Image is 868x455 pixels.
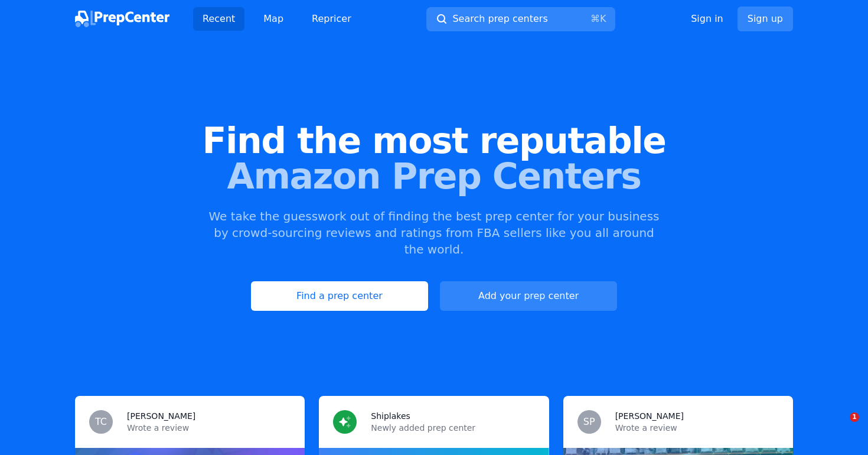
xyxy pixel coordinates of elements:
p: Wrote a review [127,422,291,434]
a: Find a prep center [251,281,428,311]
a: Map [254,7,293,31]
span: SP [583,417,595,427]
span: 1 [850,412,859,422]
a: Recent [193,7,244,31]
p: Wrote a review [615,422,779,434]
h3: Shiplakes [371,410,410,422]
kbd: K [600,13,606,24]
a: Add your prep center [440,281,617,311]
a: Sign in [691,12,723,26]
h3: [PERSON_NAME] [615,410,684,422]
button: Search prep centers⌘K [426,7,615,31]
img: PrepCenter [75,11,169,27]
iframe: Intercom live chat [825,412,854,441]
span: Search prep centers [452,12,547,26]
kbd: ⌘ [590,13,600,24]
p: Newly added prep center [371,422,534,434]
h3: [PERSON_NAME] [127,410,195,422]
a: Repricer [302,7,361,31]
span: Find the most reputable [19,123,849,158]
span: Amazon Prep Centers [19,158,849,194]
p: We take the guesswork out of finding the best prep center for your business by crowd-sourcing rev... [207,208,661,258]
span: TC [95,417,107,427]
a: Sign up [738,6,793,31]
